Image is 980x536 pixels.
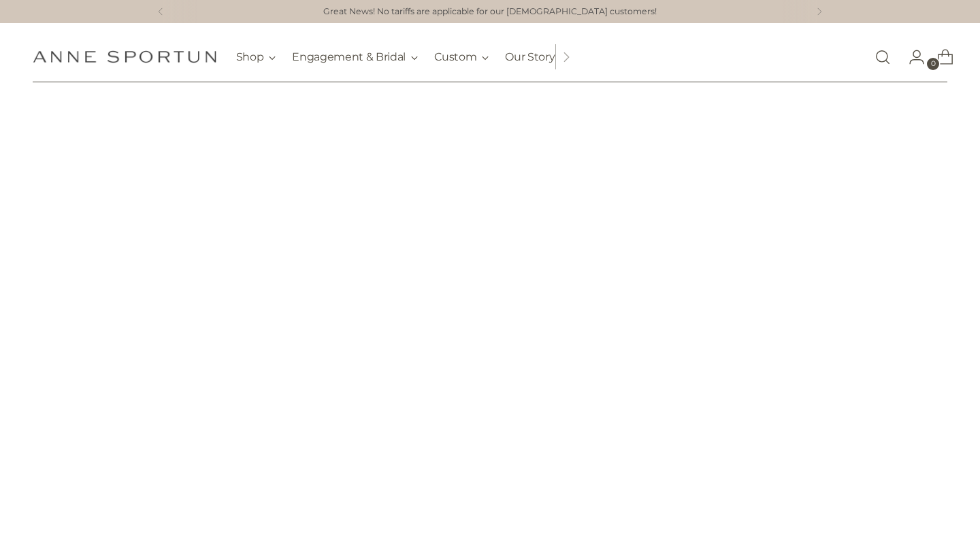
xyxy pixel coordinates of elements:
button: Shop [236,42,276,72]
a: Our Story [505,42,555,72]
a: Open cart modal [926,44,953,71]
a: New Pieces [445,386,534,419]
a: Anne Sportun Fine Jewellery [33,50,216,63]
a: Open search modal [869,44,896,71]
span: 0 [927,58,939,70]
button: Custom [434,42,489,72]
button: Engagement & Bridal [292,42,418,72]
a: Go to the account page [898,44,925,71]
a: Great News! No tariffs are applicable for our [DEMOGRAPHIC_DATA] customers! [323,5,657,18]
span: New Pieces [460,397,519,409]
